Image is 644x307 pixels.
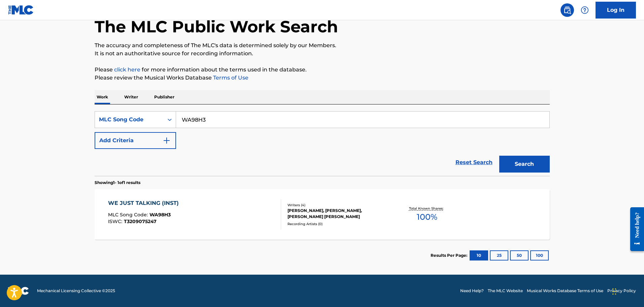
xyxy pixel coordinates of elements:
[108,218,124,224] span: ISWC :
[607,288,636,294] a: Privacy Policy
[563,6,571,14] img: search
[612,281,616,302] div: Drag
[95,180,140,186] p: Showing 1 - 1 of 1 results
[95,41,550,50] p: The accuracy and completeness of The MLC's data is determined solely by our Members.
[152,90,176,104] p: Publisher
[163,136,171,145] img: 9d2ae6d4665cec9f34b9.svg
[625,202,644,256] iframe: Resource Center
[287,221,389,226] div: Recording Artists ( 0 )
[149,212,171,218] span: WA98H3
[490,250,508,260] button: 25
[527,288,603,294] a: Musical Works Database Terms of Use
[510,250,529,260] button: 50
[530,250,549,260] button: 100
[470,250,488,260] button: 10
[8,287,29,295] img: logo
[99,116,160,124] div: MLC Song Code
[499,156,550,173] button: Search
[95,90,110,104] p: Work
[610,275,644,307] iframe: Chat Widget
[95,74,550,82] p: Please review the Musical Works Database
[95,132,176,149] button: Add Criteria
[95,111,550,176] form: Search Form
[287,208,389,220] div: [PERSON_NAME], [PERSON_NAME], [PERSON_NAME] [PERSON_NAME]
[114,66,140,73] a: click here
[452,155,496,170] a: Reset Search
[417,211,437,223] span: 100 %
[122,90,140,104] p: Writer
[596,2,636,19] a: Log In
[124,218,157,224] span: T3209075247
[95,17,338,37] h1: The MLC Public Work Search
[431,252,469,258] p: Results Per Page:
[287,203,389,208] div: Writers ( 4 )
[212,74,248,81] a: Terms of Use
[561,3,574,17] a: Public Search
[460,288,484,294] a: Need Help?
[95,50,550,58] p: It is not an authoritative source for recording information.
[95,66,550,74] p: Please for more information about the terms used in the database.
[8,5,34,15] img: MLC Logo
[581,6,589,14] img: help
[488,288,523,294] a: The MLC Website
[108,199,182,207] div: WE JUST TALKING (INST)
[95,189,550,240] a: WE JUST TALKING (INST)MLC Song Code:WA98H3ISWC:T3209075247Writers (4)[PERSON_NAME], [PERSON_NAME]...
[409,206,445,211] p: Total Known Shares:
[578,3,591,17] div: Help
[108,212,149,218] span: MLC Song Code :
[37,288,115,294] span: Mechanical Licensing Collective © 2025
